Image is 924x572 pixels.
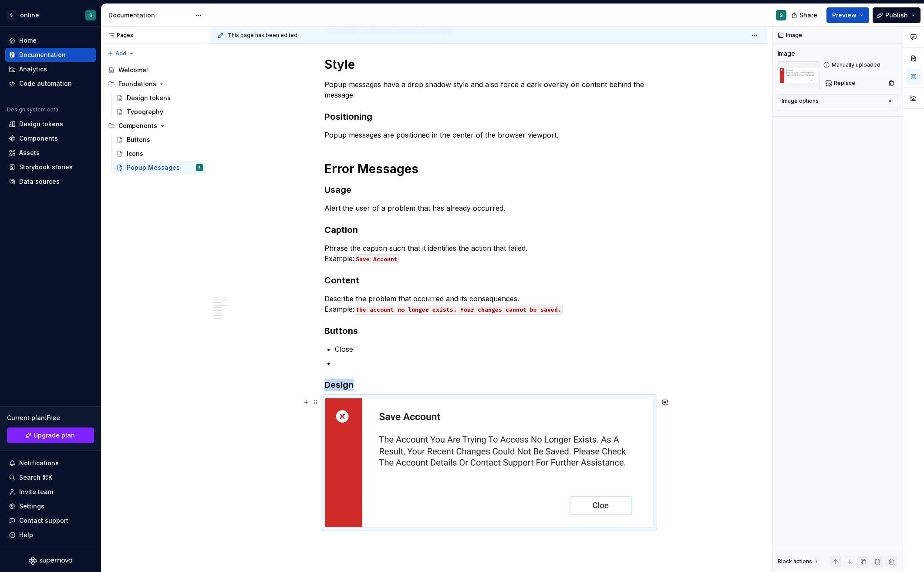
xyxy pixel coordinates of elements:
[29,556,72,565] svg: Supernova Logo
[5,160,96,174] a: Storybook stories
[5,485,96,499] a: Invite team
[324,79,654,100] p: Popup messages have a drop shadow style and also force a dark overlay on content behind the message.
[780,12,783,19] div: S
[5,34,96,47] a: Home
[105,119,206,133] div: Components
[5,499,96,513] a: Settings
[7,106,58,113] div: Design system data
[118,80,156,88] div: Foundations
[19,65,47,74] div: Analytics
[19,79,72,88] div: Code automation
[5,146,96,160] a: Assets
[787,7,823,23] button: Share
[6,10,17,20] div: S
[324,203,654,213] p: Alert the user of a problem that has already occurred.
[324,243,654,264] p: Phrase the caption such that it identifies the action that failed. Example:
[19,148,40,157] div: Assets
[19,531,33,539] div: Help
[324,326,358,336] strong: Buttons
[823,61,897,68] div: Manually uploaded
[19,163,73,172] div: Storybook stories
[778,558,812,565] div: Block actions
[228,32,299,39] span: This page has been edited.
[19,502,44,511] div: Settings
[885,11,908,20] span: Publish
[834,80,855,87] span: Replace
[324,275,359,286] strong: Content
[105,63,206,77] a: Welcome!
[5,131,96,145] a: Components
[118,121,157,130] div: Components
[826,7,869,23] button: Preview
[7,427,94,443] a: Upgrade plan
[823,77,859,89] button: Replace
[324,380,354,390] strong: Design
[324,130,654,140] p: Popup messages are positioned in the center of the browser viewport.
[20,11,39,20] div: online
[113,161,206,175] a: Popup MessagesS
[19,134,58,143] div: Components
[778,49,795,58] div: Image
[324,185,351,195] strong: Usage
[105,63,206,175] div: Page tree
[127,94,171,102] div: Design tokens
[778,61,819,89] img: 781b7e19-032d-4516-88d4-4a9b25816789.png
[105,77,206,91] div: Foundations
[324,57,355,72] strong: Style
[5,514,96,528] button: Contact support
[799,11,817,20] span: Share
[19,459,59,468] div: Notifications
[873,7,921,23] button: Publish
[105,47,137,60] button: Add
[782,98,819,104] div: Image options
[5,528,96,542] button: Help
[335,344,654,354] p: Close
[127,149,143,158] div: Icons
[113,105,206,119] a: Typography
[113,91,206,105] a: Design tokens
[115,50,126,57] span: Add
[127,135,150,144] div: Buttons
[19,120,63,128] div: Design tokens
[198,163,201,172] div: S
[5,471,96,485] button: Search ⌘K
[5,48,96,62] a: Documentation
[778,555,820,568] div: Block actions
[19,36,37,45] div: Home
[113,133,206,147] a: Buttons
[19,177,60,186] div: Data sources
[324,225,358,235] strong: Caption
[7,414,94,422] div: Current plan : Free
[118,66,148,74] div: Welcome!
[108,11,191,20] div: Documentation
[782,98,894,108] button: Image options
[354,254,399,264] code: Save Account
[324,162,418,176] strong: Error Messages
[19,50,66,59] div: Documentation
[105,32,133,39] div: Pages
[354,305,563,315] code: The account no longer exists. Your changes cannot be saved.
[19,473,52,482] div: Search ⌘K
[832,11,857,20] span: Preview
[34,431,75,440] span: Upgrade plan
[324,293,654,314] p: Describe the problem that occurred and its consequences. Example:
[325,398,653,527] img: 781b7e19-032d-4516-88d4-4a9b25816789.png
[5,62,96,76] a: Analytics
[19,488,53,496] div: Invite team
[5,175,96,188] a: Data sources
[19,516,68,525] div: Contact support
[127,108,163,116] div: Typography
[89,12,92,19] div: S
[113,147,206,161] a: Icons
[5,456,96,470] button: Notifications
[5,77,96,91] a: Code automation
[5,117,96,131] a: Design tokens
[127,163,180,172] div: Popup Messages
[324,111,372,122] strong: Positioning
[2,6,99,24] button: SonlineS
